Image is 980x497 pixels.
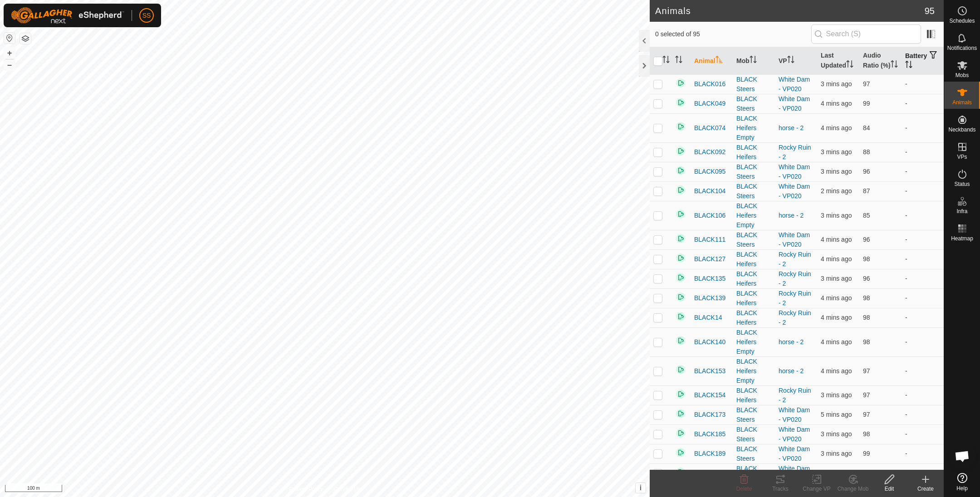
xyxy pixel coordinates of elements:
img: returning on [675,364,686,375]
span: BLACK016 [694,79,725,89]
div: BLACK Heifers Empty [736,114,771,142]
span: 87 [863,187,870,195]
span: Infra [956,209,967,214]
div: BLACK Steers [736,182,771,201]
td: - [902,94,944,113]
a: White Dam - VP020 [779,445,810,462]
img: returning on [675,146,686,156]
a: White Dam - VP020 [779,76,810,93]
img: returning on [675,233,686,244]
img: returning on [675,311,686,322]
span: 85 [863,212,870,219]
img: returning on [675,165,686,176]
a: White Dam - VP020 [779,183,810,200]
span: 95 [925,4,935,18]
img: returning on [675,389,686,400]
span: Status [954,181,970,187]
span: 13 Oct 2025, 9:25 am [821,187,852,195]
span: 13 Oct 2025, 9:25 am [821,168,852,175]
span: BLACK153 [694,366,725,376]
td: - [902,327,944,356]
span: 13 Oct 2025, 9:23 am [821,100,852,107]
span: 96 [863,236,870,243]
div: BLACK Heifers [736,308,771,327]
img: returning on [675,467,686,478]
img: returning on [675,428,686,439]
td: - [902,385,944,405]
td: - [902,142,944,162]
span: 98 [863,338,870,346]
a: horse - 2 [779,367,804,375]
div: BLACK Heifers [736,269,771,288]
td: - [902,356,944,385]
span: BLACK104 [694,186,725,196]
td: - [902,288,944,308]
td: - [902,424,944,444]
span: BLACK106 [694,211,725,220]
span: 13 Oct 2025, 9:25 am [821,450,852,457]
span: 13 Oct 2025, 9:23 am [821,236,852,243]
div: BLACK Heifers [736,250,771,269]
div: BLACK Heifers [736,143,771,162]
a: White Dam - VP020 [779,163,810,180]
div: BLACK Steers [736,230,771,249]
span: 13 Oct 2025, 9:23 am [821,124,852,132]
p-sorticon: Activate to sort [750,57,757,64]
a: Privacy Policy [289,485,323,493]
p-sorticon: Activate to sort [675,57,682,64]
div: BLACK Steers [736,425,771,444]
span: Schedules [949,18,975,24]
div: Open chat [949,443,976,470]
a: Contact Us [334,485,361,493]
span: 96 [863,168,870,175]
img: returning on [675,121,686,132]
span: 97 [863,80,870,88]
td: - [902,444,944,463]
td: - [902,308,944,327]
span: Heatmap [951,236,973,241]
td: - [902,201,944,230]
a: White Dam - VP020 [779,465,810,482]
p-sorticon: Activate to sort [715,57,723,64]
span: 13 Oct 2025, 9:25 am [821,80,852,88]
span: BLACK135 [694,274,725,283]
img: returning on [675,209,686,219]
span: BLACK139 [694,293,725,303]
span: 13 Oct 2025, 9:24 am [821,294,852,302]
span: 0 selected of 95 [655,29,811,39]
td: - [902,230,944,249]
a: Rocky Ruin - 2 [779,290,811,307]
div: Change VP [799,485,835,493]
span: Delete [736,486,752,492]
p-sorticon: Activate to sort [891,62,898,69]
img: returning on [675,292,686,302]
span: BLACK140 [694,337,725,347]
p-sorticon: Activate to sort [662,57,670,64]
div: BLACK Steers [736,162,771,181]
span: 13 Oct 2025, 9:24 am [821,314,852,321]
span: BLACK049 [694,99,725,108]
span: BLACK189 [694,449,725,458]
button: Reset Map [4,33,15,44]
span: BLACK095 [694,167,725,176]
td: - [902,162,944,181]
td: - [902,181,944,201]
span: 88 [863,148,870,156]
span: 97 [863,391,870,399]
span: BLACK127 [694,254,725,264]
div: BLACK Steers [736,405,771,424]
p-sorticon: Activate to sort [787,57,794,64]
img: returning on [675,185,686,195]
button: i [636,483,646,493]
span: Neckbands [948,127,975,132]
button: Map Layers [20,33,31,44]
span: 13 Oct 2025, 9:25 am [821,275,852,282]
a: horse - 2 [779,338,804,346]
a: Help [944,469,980,495]
button: – [4,59,15,70]
span: 13 Oct 2025, 9:24 am [821,367,852,375]
span: BLACK111 [694,235,725,244]
a: Rocky Ruin - 2 [779,270,811,287]
th: VP [775,47,817,75]
h2: Animals [655,5,925,16]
